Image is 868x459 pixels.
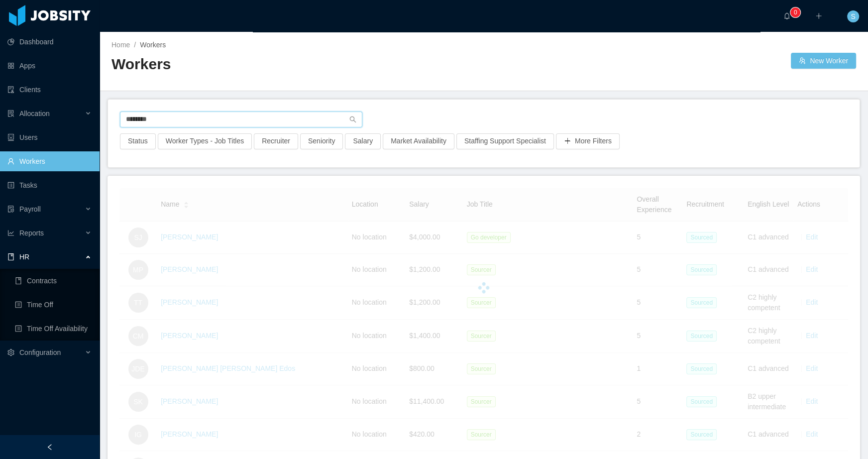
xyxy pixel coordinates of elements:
a: icon: robotUsers [7,127,92,147]
button: Worker Types - Job Titles [158,133,252,149]
a: icon: profileTime Off [15,295,92,315]
a: icon: profileTime Off Availability [15,319,92,339]
span: S [851,10,855,22]
span: Payroll [19,205,41,213]
sup: 0 [790,7,800,17]
a: icon: userWorkers [7,151,92,171]
button: Market Availability [383,133,454,149]
i: icon: line-chart [7,229,14,236]
a: icon: bookContracts [15,271,92,291]
button: Recruiter [254,133,298,149]
a: icon: pie-chartDashboard [7,32,92,52]
button: Seniority [300,133,343,149]
h2: Workers [111,54,484,75]
span: Workers [140,41,166,49]
i: icon: file-protect [7,206,14,213]
button: Salary [345,133,381,149]
button: icon: usergroup-addNew Worker [791,53,856,69]
button: icon: plusMore Filters [556,133,620,149]
i: icon: search [349,116,356,123]
button: Status [120,133,156,149]
a: Home [111,41,130,49]
span: Reports [19,229,44,237]
span: Allocation [19,110,50,117]
button: Staffing Support Specialist [456,133,554,149]
i: icon: plus [815,12,822,19]
i: icon: bell [783,12,790,19]
i: icon: solution [7,110,14,117]
a: icon: profileTasks [7,175,92,195]
span: Configuration [19,348,61,356]
i: icon: setting [7,349,14,356]
span: / [134,41,136,49]
span: HR [19,253,29,261]
a: icon: auditClients [7,80,92,100]
a: icon: appstoreApps [7,56,92,76]
i: icon: book [7,253,14,260]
